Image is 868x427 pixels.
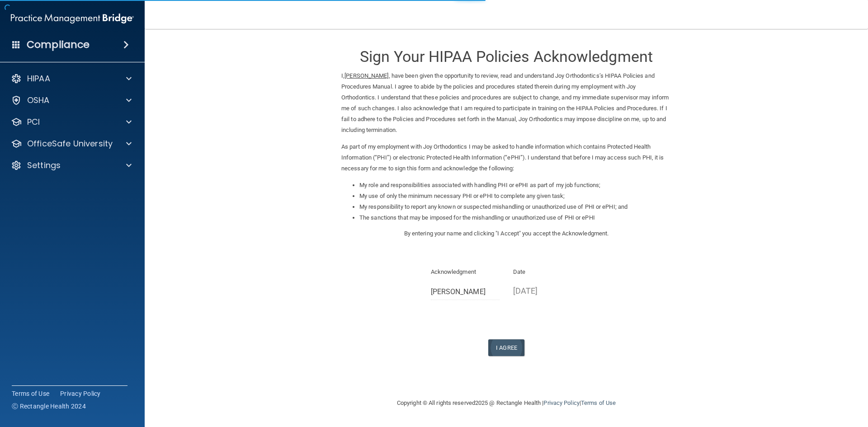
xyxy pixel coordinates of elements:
input: Full Name [431,283,500,300]
ins: [PERSON_NAME] [344,72,388,79]
p: OfficeSafe University [27,138,113,149]
button: I Agree [488,339,524,356]
p: HIPAA [27,73,50,84]
img: PMB logo [11,9,134,28]
a: OSHA [11,95,132,106]
p: By entering your name and clicking "I Accept" you accept the Acknowledgment. [341,228,671,239]
a: Privacy Policy [543,399,579,406]
a: PCI [11,117,132,127]
li: My use of only the minimum necessary PHI or ePHI to complete any given task; [359,191,671,202]
a: Settings [11,160,132,171]
p: OSHA [27,95,50,106]
p: Settings [27,160,61,171]
a: OfficeSafe University [11,138,132,149]
li: My role and responsibilities associated with handling PHI or ePHI as part of my job functions; [359,180,671,191]
li: My responsibility to report any known or suspected mishandling or unauthorized use of PHI or ePHI... [359,202,671,212]
span: Ⓒ Rectangle Health 2024 [12,402,86,411]
p: I, , have been given the opportunity to review, read and understand Joy Orthodontics’s HIPAA Poli... [341,70,671,136]
p: As part of my employment with Joy Orthodontics I may be asked to handle information which contain... [341,141,671,174]
div: Copyright © All rights reserved 2025 @ Rectangle Health | | [341,389,671,418]
li: The sanctions that may be imposed for the mishandling or unauthorized use of PHI or ePHI [359,212,671,223]
p: Date [513,267,582,277]
p: PCI [27,117,40,127]
h3: Sign Your HIPAA Policies Acknowledgment [341,48,671,65]
a: Privacy Policy [60,389,101,398]
a: HIPAA [11,73,132,84]
a: Terms of Use [12,389,49,398]
a: Terms of Use [581,399,616,406]
p: [DATE] [513,283,582,298]
p: Acknowledgment [431,267,500,277]
h4: Compliance [27,38,90,51]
